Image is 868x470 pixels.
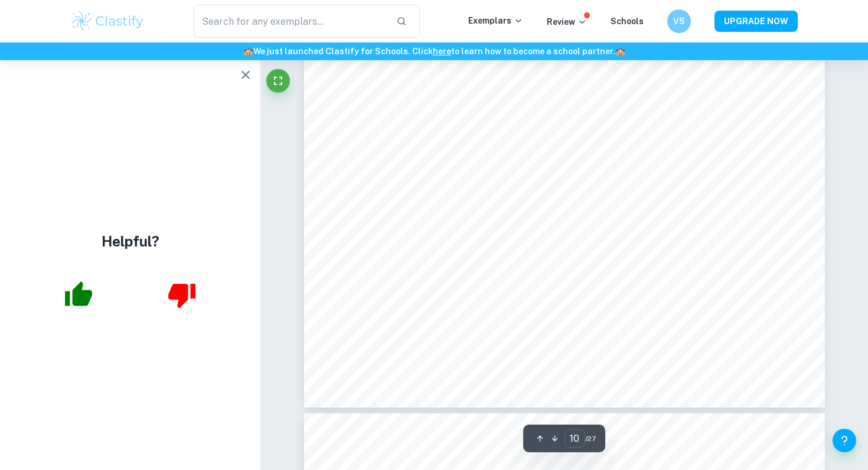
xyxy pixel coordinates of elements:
span: 🏫 [243,47,253,56]
button: Help and Feedback [833,429,856,452]
p: Review [547,15,587,28]
span: / 27 [585,433,596,444]
p: Exemplars [468,14,523,27]
button: UPGRADE NOW [714,11,798,32]
input: Search for any exemplars... [194,5,387,38]
img: Clastify logo [70,9,145,33]
a: here [433,47,451,56]
button: Fullscreen [266,69,290,93]
h6: VS [673,15,686,28]
span: 🏫 [615,47,625,56]
button: VS [667,9,691,33]
h4: Helpful? [102,231,159,252]
a: Schools [611,17,644,26]
h6: We just launched Clastify for Schools. Click to learn how to become a school partner. [2,45,866,58]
